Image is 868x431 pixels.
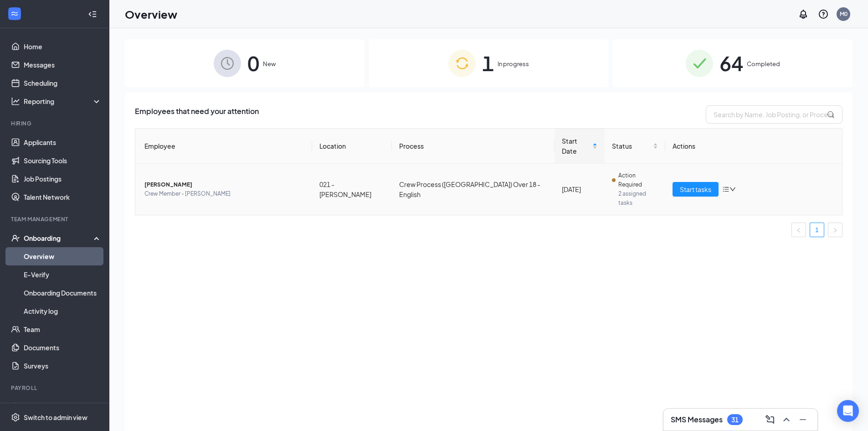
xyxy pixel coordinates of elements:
th: Process [392,129,555,164]
span: Crew Member - [PERSON_NAME] [144,189,305,198]
h3: SMS Messages [671,415,723,425]
span: Employees that need your attention [135,105,259,124]
a: Job Postings [24,170,102,188]
a: PayrollCrown [24,398,102,416]
td: Crew Process ([GEOGRAPHIC_DATA]) Over 18 - English [392,164,555,215]
div: 31 [731,416,739,424]
span: 1 [482,47,494,79]
span: Action Required [618,171,658,189]
a: Documents [24,338,102,357]
div: Open Intercom Messenger [837,400,859,422]
svg: ComposeMessage [765,414,776,425]
a: Applicants [24,133,102,151]
a: Overview [24,247,102,265]
div: [DATE] [562,184,597,194]
svg: UserCheck [11,234,20,243]
li: Previous Page [791,223,806,237]
div: Reporting [24,97,102,106]
div: Onboarding [24,234,94,243]
span: Status [612,141,651,151]
svg: QuestionInfo [818,9,829,20]
a: Sourcing Tools [24,151,102,170]
svg: ChevronUp [781,414,792,425]
svg: Analysis [11,97,20,106]
a: Scheduling [24,74,102,92]
span: down [729,186,736,192]
button: ComposeMessage [763,412,777,427]
a: Team [24,320,102,338]
a: Talent Network [24,188,102,206]
th: Location [312,129,392,164]
button: ChevronUp [779,412,794,427]
svg: Minimize [797,414,808,425]
span: 0 [247,47,259,79]
span: bars [722,186,729,193]
span: 2 assigned tasks [618,189,658,208]
h1: Overview [125,6,177,22]
div: Hiring [11,119,100,127]
span: New [263,59,276,68]
a: Activity log [24,302,102,320]
button: right [828,223,842,237]
span: 64 [719,47,743,79]
svg: WorkstreamLogo [10,9,19,18]
span: Start Date [562,136,591,156]
svg: Collapse [88,10,97,19]
a: E-Verify [24,265,102,284]
a: Messages [24,56,102,74]
th: Status [605,129,665,164]
span: In progress [498,59,529,68]
th: Actions [665,129,842,164]
li: 1 [810,223,824,237]
div: M0 [840,10,847,18]
svg: Notifications [798,9,809,20]
button: left [791,223,806,237]
li: Next Page [828,223,842,237]
a: Onboarding Documents [24,284,102,302]
span: Completed [747,59,780,68]
span: [PERSON_NAME] [144,180,305,189]
button: Start tasks [673,182,719,197]
span: right [832,228,838,233]
span: left [796,228,801,233]
td: 021 - [PERSON_NAME] [312,164,392,215]
span: Start tasks [680,184,711,194]
svg: Settings [11,413,20,422]
a: 1 [810,223,824,237]
div: Switch to admin view [24,413,87,422]
a: Home [24,37,102,56]
div: Payroll [11,384,100,392]
input: Search by Name, Job Posting, or Process [706,105,842,124]
div: Team Management [11,215,100,223]
a: Surveys [24,357,102,375]
th: Employee [135,129,312,164]
button: Minimize [796,412,810,427]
